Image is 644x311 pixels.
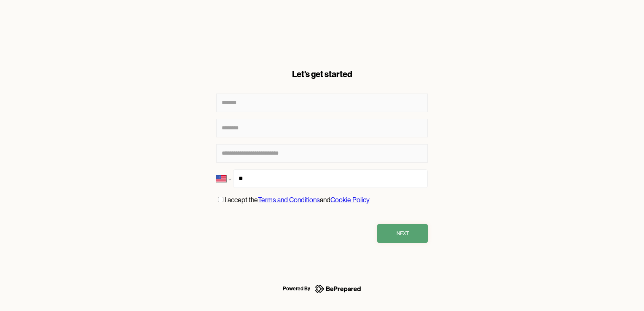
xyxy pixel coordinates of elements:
div: Let's get started [216,68,428,80]
a: Cookie Policy [330,196,370,204]
div: Next [397,229,409,238]
a: Terms and Conditions [258,196,320,204]
p: I accept the and [225,195,370,206]
button: Next [377,224,428,243]
div: Powered By [283,284,310,294]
